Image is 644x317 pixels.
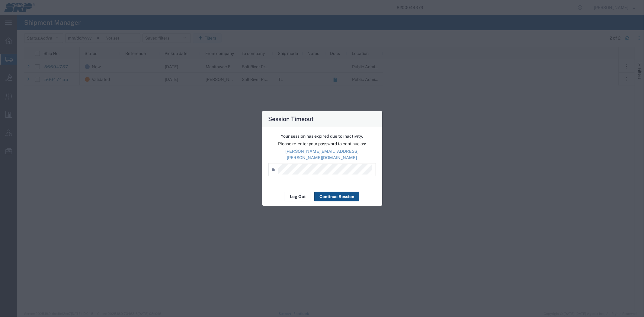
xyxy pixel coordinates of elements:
[285,192,311,201] button: Log Out
[314,192,359,201] button: Continue Session
[268,133,376,139] p: Your session has expired due to inactivity.
[268,148,376,161] p: [PERSON_NAME][EMAIL_ADDRESS][PERSON_NAME][DOMAIN_NAME]
[268,114,314,123] h4: Session Timeout
[268,141,376,147] p: Please re-enter your password to continue as:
